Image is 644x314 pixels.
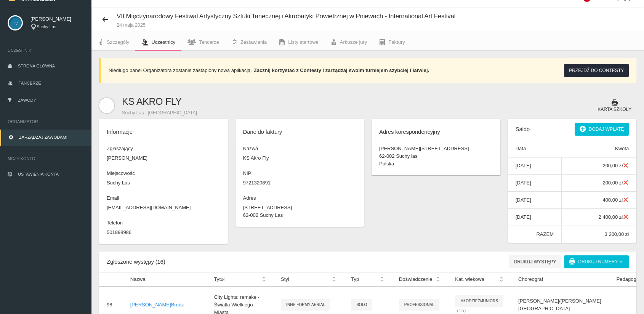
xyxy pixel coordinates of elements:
[561,157,636,174] td: 200,00 zł
[99,98,114,113] img: stowarzyszenie@smul.pl.svg
[30,24,84,30] div: Suchy Las
[107,145,220,152] dt: Zgłaszający
[343,272,391,287] th: Typ
[8,155,84,162] span: Moje konto
[508,174,562,191] td: [DATE]
[107,257,165,266] h6: Zgłoszone występy (16)
[117,22,455,27] small: 24 maja 2025
[30,15,84,23] span: [PERSON_NAME]
[199,39,219,45] span: Tancerze
[107,179,220,187] dd: Suchy Las
[379,160,493,168] dd: Polska
[379,152,493,160] dd: 62-002 Suchy las
[288,39,318,45] span: Listy startowe
[122,110,593,115] small: Suchy Las - [GEOGRAPHIC_DATA]
[243,211,357,219] dd: 62-002 Suchy Las
[181,34,225,51] a: Tancerze
[243,170,357,177] dt: NIP
[225,34,273,51] a: Zestawienia
[508,226,562,243] td: RAZEM
[379,127,493,136] h6: Adres korespondencyjny
[281,299,330,310] span: Inne Formy Aerial
[8,15,23,30] img: svg
[107,127,220,136] h6: Informacje
[516,125,530,133] h6: Saldo
[123,272,207,287] th: Nazwa
[508,191,562,208] td: [DATE]
[243,154,357,162] dd: KS Akro Fly
[340,39,367,45] span: Arkusze jury
[243,145,357,152] dt: Nazwa
[18,98,36,103] span: Zawody
[122,94,593,115] h1: KS AKRO FLY
[391,272,447,287] th: Doświadczenie
[561,226,636,243] td: 3 200,00 zł
[455,295,503,306] span: Młodzież/Juniors
[399,299,439,310] span: Professional
[575,123,629,136] button: Dodaj wpłatę
[254,67,429,73] strong: Zacznij korzystać z Contesty i zarządzaj swoim turniejem szybciej i łatwiej.
[561,191,636,208] td: 400,00 zł
[243,194,357,202] dt: Adres
[18,64,55,68] span: Strona główna
[243,204,357,211] dd: [STREET_ADDRESS]
[240,39,267,45] span: Zestawienia
[457,308,466,313] span: (15)
[107,204,220,211] dd: [EMAIL_ADDRESS][DOMAIN_NAME]
[561,174,636,191] td: 200,00 zł
[388,39,405,45] span: Faktury
[561,140,636,157] th: Kwota
[8,46,84,54] span: Uczestnik
[564,255,629,268] a: Drukuj numery
[273,34,324,51] a: Listy startowe
[207,272,273,287] th: Tytuł
[243,127,357,136] h6: Dane do faktury
[508,208,562,226] td: [DATE]
[373,34,411,51] a: Faktury
[91,34,135,51] a: Szczegóły
[107,39,129,45] span: Szczegóły
[508,157,562,174] td: [DATE]
[135,34,181,51] a: Uczestnicy
[609,272,644,287] th: Pedagog
[447,272,511,287] th: Kat. wiekowa
[107,229,220,236] dd: 501898986
[509,255,561,268] button: Drukuj występy
[151,39,175,45] span: Uczestnicy
[19,135,67,139] span: Zarządzaj zawodami
[109,67,252,73] span: Niedługo panel Organizatora zostanie zastąpiony nową aplikacją.
[18,172,59,176] span: Ustawienia konta
[107,219,220,227] dt: Telefon
[593,95,636,118] button: Karta szkoły
[107,170,220,177] dt: Miejscowość
[107,194,220,202] dt: Email
[508,140,562,157] th: Data
[19,81,41,85] span: Tancerze
[561,208,636,226] td: 2 400,00 zł
[243,179,357,187] dd: 9721320691
[351,299,372,310] span: Solo
[511,272,609,287] th: Choreograf
[273,272,343,287] th: Styl
[325,34,373,51] a: Arkusze jury
[107,154,220,162] dd: [PERSON_NAME]
[130,301,199,309] p: [PERSON_NAME] Brudz
[8,118,84,125] span: Organizator
[379,145,493,152] dd: [PERSON_NAME][STREET_ADDRESS]
[117,13,455,20] span: VII Międzynarodowy Festiwal Artystyczny Sztuki Tanecznej i Akrobatyki Powietrznej w Pniewach - In...
[564,64,629,77] button: Przejdź do Contesty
